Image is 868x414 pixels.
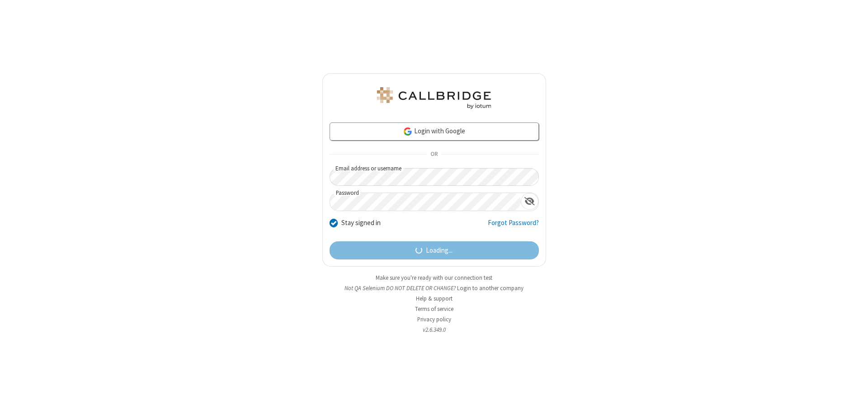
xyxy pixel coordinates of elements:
a: Make sure you're ready with our connection test [376,274,492,282]
span: OR [427,148,441,161]
a: Privacy policy [417,315,451,323]
a: Help & support [416,295,453,302]
a: Forgot Password? [488,218,539,235]
div: Show password [521,193,538,210]
a: Terms of service [415,305,453,313]
input: Password [330,193,521,211]
li: Not QA Selenium DO NOT DELETE OR CHANGE? [322,284,546,292]
button: Login to another company [457,284,524,292]
a: Login with Google [330,122,539,141]
img: google-icon.png [403,127,413,136]
img: QA Selenium DO NOT DELETE OR CHANGE [375,87,493,109]
li: v2.6.349.0 [322,325,546,334]
button: Loading... [330,241,539,259]
input: Email address or username [330,168,539,186]
span: Loading... [426,245,453,256]
label: Stay signed in [341,218,381,228]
